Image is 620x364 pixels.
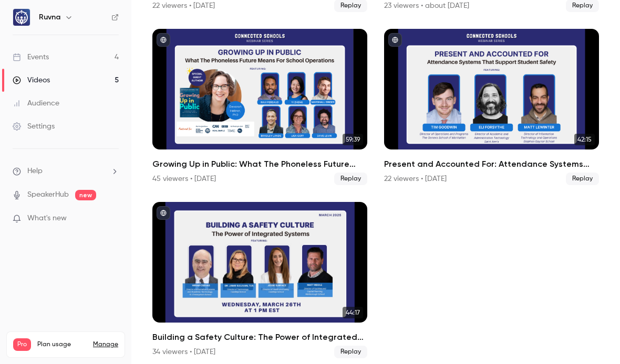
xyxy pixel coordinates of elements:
[152,331,367,344] h2: Building a Safety Culture: The Power of Integrated Systems
[152,202,367,358] li: Building a Safety Culture: The Power of Integrated Systems
[75,190,96,200] span: new
[27,189,69,200] a: SpeakerHub
[384,158,599,170] h2: Present and Accounted For: Attendance Systems That Support Student Safety
[13,166,119,177] li: help-dropdown-opener
[93,340,118,349] a: Manage
[574,134,595,145] span: 42:15
[566,173,599,185] span: Replay
[343,134,363,145] span: 59:39
[152,202,367,358] a: 44:17Building a Safety Culture: The Power of Integrated Systems34 viewers • [DATE]Replay
[152,1,215,11] div: 22 viewers • [DATE]
[343,307,363,318] span: 44:17
[388,33,402,47] button: published
[13,121,55,132] div: Settings
[39,12,60,23] h6: Ruvna
[13,9,30,26] img: Ruvna
[334,346,367,358] span: Replay
[152,174,216,184] div: 45 viewers • [DATE]
[152,29,367,185] li: Growing Up in Public: What The Phoneless Future Means For School Operations
[384,174,447,184] div: 22 viewers • [DATE]
[157,33,170,47] button: published
[27,213,67,224] span: What's new
[334,173,367,185] span: Replay
[157,206,170,220] button: published
[13,52,49,62] div: Events
[384,29,599,185] li: Present and Accounted For: Attendance Systems That Support Student Safety
[13,338,31,351] span: Pro
[152,347,215,357] div: 34 viewers • [DATE]
[152,158,367,170] h2: Growing Up in Public: What The Phoneless Future Means For School Operations
[13,98,59,109] div: Audience
[37,340,87,349] span: Plan usage
[152,29,367,185] a: 59:39Growing Up in Public: What The Phoneless Future Means For School Operations45 viewers • [DAT...
[27,166,43,177] span: Help
[13,75,50,85] div: Videos
[106,214,119,223] iframe: Noticeable Trigger
[384,29,599,185] a: 42:15Present and Accounted For: Attendance Systems That Support Student Safety22 viewers • [DATE]...
[384,1,469,11] div: 23 viewers • about [DATE]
